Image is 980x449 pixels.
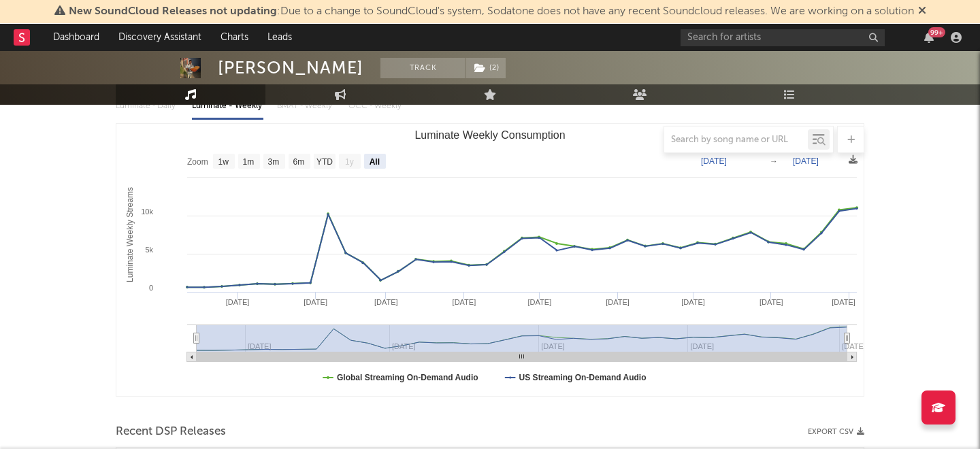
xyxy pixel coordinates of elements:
input: Search for artists [681,29,885,46]
text: 3m [268,157,280,167]
text: [DATE] [842,342,866,350]
text: 0 [149,284,153,292]
a: Charts [211,24,258,51]
a: Leads [258,24,301,51]
span: New SoundCloud Releases not updating [69,6,277,17]
text: [DATE] [606,298,630,306]
text: Global Streaming On-Demand Audio [337,373,478,382]
text: Luminate Weekly Streams [125,187,135,282]
text: [DATE] [759,298,783,306]
text: 1w [218,157,229,167]
text: [DATE] [832,298,855,306]
button: Track [380,58,465,78]
div: Luminate - Weekly [192,95,263,118]
text: [DATE] [374,298,398,306]
text: [DATE] [453,298,476,306]
text: US Streaming On-Demand Audio [519,373,647,382]
text: 10k [141,207,153,216]
text: [DATE] [793,156,819,166]
text: 6m [293,157,305,167]
svg: Luminate Weekly Consumption [116,124,864,396]
text: [DATE] [304,298,327,306]
text: 1y [345,157,354,167]
a: Discovery Assistant [109,24,211,51]
div: [PERSON_NAME] [218,58,363,78]
span: : Due to a change to SoundCloud's system, Sodatone does not have any recent Soundcloud releases. ... [69,6,914,17]
div: 99 + [928,27,945,37]
text: [DATE] [528,298,552,306]
button: Export CSV [808,428,864,436]
text: 5k [145,246,153,254]
text: [DATE] [701,156,727,166]
span: ( 2 ) [465,58,506,78]
text: YTD [316,157,333,167]
text: Zoom [187,157,208,167]
button: 99+ [924,32,934,43]
text: All [370,157,380,167]
input: Search by song name or URL [664,135,808,146]
span: Dismiss [918,6,926,17]
text: [DATE] [226,298,250,306]
text: 1m [243,157,255,167]
a: Dashboard [44,24,109,51]
button: (2) [466,58,506,78]
text: → [770,156,778,166]
text: [DATE] [681,298,705,306]
span: Recent DSP Releases [116,424,226,440]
